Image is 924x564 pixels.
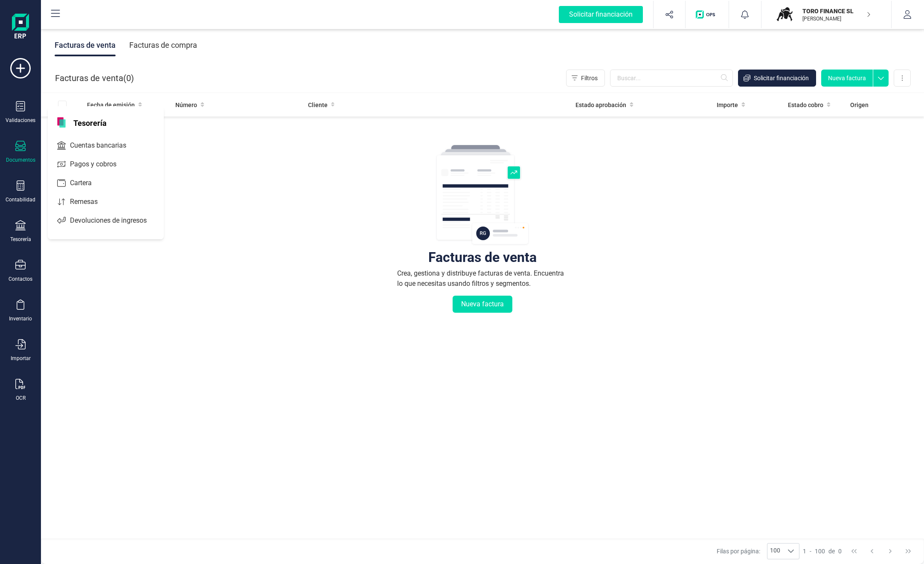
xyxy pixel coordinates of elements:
button: Next Page [882,543,898,559]
span: de [828,547,835,555]
img: TO [775,5,794,24]
button: Nueva factura [821,70,873,87]
div: OCR [16,395,26,401]
input: Buscar... [610,70,733,87]
span: Cuentas bancarias [67,140,142,151]
div: Importar [11,355,31,362]
p: TORO FINANCE SL [802,7,871,15]
div: - [803,547,842,555]
span: Fecha de emisión [87,101,135,109]
span: Origen [850,101,869,109]
button: Filtros [566,70,605,87]
div: Contactos [9,276,32,282]
span: Tesorería [68,117,112,128]
div: Solicitar financiación [559,6,643,23]
span: Solicitar financiación [754,74,809,82]
div: Facturas de venta ( ) [55,70,134,87]
div: Filas por página: [717,543,799,559]
button: Last Page [900,543,916,559]
div: Facturas de venta [428,253,537,262]
span: Cartera [67,178,107,188]
span: 0 [838,547,842,555]
p: [PERSON_NAME] [802,15,871,22]
span: Pagos y cobros [67,159,132,169]
button: Previous Page [864,543,880,559]
span: Remesas [67,197,113,207]
span: Importe [717,101,738,109]
span: 0 [126,72,131,84]
span: 100 [767,544,783,559]
span: 100 [815,547,825,555]
button: Nueva factura [453,296,512,313]
button: TOTORO FINANCE SL[PERSON_NAME] [772,1,881,28]
div: Facturas de compra [129,34,197,56]
span: Estado aprobación [575,101,626,109]
button: First Page [846,543,862,559]
div: Validaciones [6,117,35,124]
span: Estado cobro [788,101,823,109]
div: Facturas de venta [55,34,116,56]
div: Inventario [9,315,32,322]
div: Tesorería [10,236,31,243]
img: Logo de OPS [696,10,718,19]
div: Crea, gestiona y distribuye facturas de venta. Encuentra lo que necesitas usando filtros y segmen... [397,268,568,289]
span: Cliente [308,101,328,109]
div: Documentos [6,157,35,163]
button: Logo de OPS [691,1,724,28]
button: Solicitar financiación [549,1,653,28]
span: 1 [803,547,806,555]
div: Contabilidad [6,196,35,203]
span: Filtros [581,74,598,82]
span: Devoluciones de ingresos [67,215,162,226]
img: img-empty-table.svg [436,144,529,246]
span: Número [175,101,197,109]
button: Solicitar financiación [738,70,816,87]
img: Logo Finanedi [12,14,29,41]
